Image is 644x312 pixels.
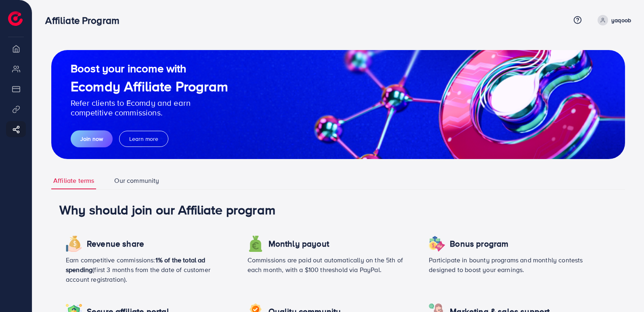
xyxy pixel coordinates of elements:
[80,135,103,143] span: Join now
[51,172,96,189] a: Affiliate terms
[59,202,617,217] h1: Why should join our Affiliate program
[66,236,82,252] img: icon revenue share
[8,11,23,26] img: logo
[66,255,206,274] span: 1% of the total ad spending
[450,239,508,249] h4: Bonus program
[112,172,161,189] a: Our community
[248,255,416,274] p: Commissions are paid out automatically on the 5th of each month, with a $100 threshold via PayPal.
[610,276,638,306] iframe: Chat
[611,15,631,25] p: yaqoob
[71,78,228,95] h1: Ecomdy Affiliate Program
[71,108,228,117] p: competitive commissions.
[45,15,126,26] h3: Affiliate Program
[594,15,631,25] a: yaqoob
[87,239,144,249] h4: Revenue share
[71,62,228,75] h2: Boost your income with
[119,131,168,147] button: Learn more
[429,236,445,252] img: icon revenue share
[248,236,264,252] img: icon revenue share
[51,50,625,159] img: guide
[269,239,329,249] h4: Monthly payout
[66,255,235,284] p: Earn competitive commissions: (first 3 months from the date of customer account registration).
[429,255,598,274] p: Participate in bounty programs and monthly contests designed to boost your earnings.
[71,98,228,108] p: Refer clients to Ecomdy and earn
[71,130,113,147] button: Join now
